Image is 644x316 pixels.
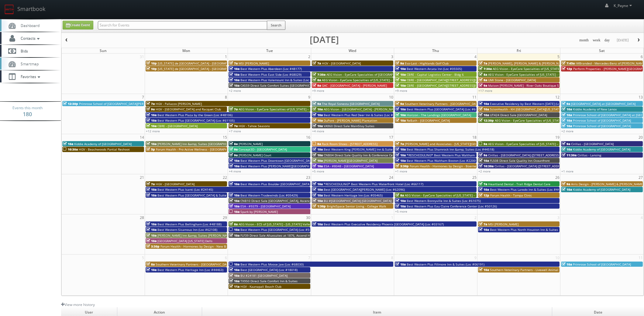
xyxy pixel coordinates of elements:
[490,102,574,106] span: Executive Residency by Best Western [DATE] (Loc #44764)
[156,147,240,151] span: Forum Health - Pro Active Wellness - [GEOGRAPHIC_DATA]
[410,164,485,168] span: Forum Health - Hormones by Design - Boerne Clinic
[388,134,394,141] span: 17
[157,193,248,197] span: Best Western Plus [GEOGRAPHIC_DATA] & Suites (Loc #61086)
[239,222,336,226] span: AEG Vision - ECS of [US_STATE] - [US_STATE] Valley Family Eye Care
[146,182,155,186] span: 7a
[405,61,449,65] span: Eva-Last - Highlands Golf Club
[240,199,335,203] span: CNB10 Direct Sale [GEOGRAPHIC_DATA], Ascend Hotel Collection
[407,204,497,208] span: Best Western Plus Eau Claire Conference Center (Loc #50126)
[224,54,228,60] span: 1
[479,72,487,77] span: 8a
[562,102,570,106] span: 9a
[146,222,157,226] span: 10a
[324,107,428,111] span: AEG Vision - [GEOGRAPHIC_DATA] - [PERSON_NAME][GEOGRAPHIC_DATA]
[407,199,481,203] span: Best Western Bonnyville Inn & Suites (Loc #61075)
[229,83,239,88] span: 10a
[18,36,41,41] span: Contacts
[158,61,242,65] span: [US_STATE] de [GEOGRAPHIC_DATA] - [GEOGRAPHIC_DATA]
[478,89,492,93] a: +17 more
[395,193,404,197] span: 8a
[146,187,157,192] span: 10a
[405,193,584,197] span: AEG Vision - EyeCare Specialties of [US_STATE] – Drs. [PERSON_NAME] and [PERSON_NAME]-Ost and Ass...
[312,129,324,133] a: +4 more
[324,199,391,203] span: BU #[GEOGRAPHIC_DATA] [GEOGRAPHIC_DATA]
[312,78,321,82] span: 8a
[240,158,334,163] span: Best Western Plus Downtown [GEOGRAPHIC_DATA] (Loc #48199)
[222,174,228,181] span: 22
[157,113,232,117] span: Best Western Plus Plaza by the Green (Loc #48106)
[395,72,406,77] span: 10a
[146,113,157,117] span: 10a
[156,262,231,266] span: Southern Veterinary Partners - [GEOGRAPHIC_DATA]
[395,67,406,71] span: 10a
[63,102,78,106] span: 12:30p
[490,193,532,197] span: Forum Health - Tampa Clinic
[63,21,93,30] a: Create Event
[395,78,406,82] span: 10a
[157,233,232,238] span: [PERSON_NAME] Inn &amp; Suites [PERSON_NAME]
[614,3,634,8] span: K_Payne
[577,153,601,157] span: Cirillas - Lansing
[157,239,212,243] span: [GEOGRAPHIC_DATA] [US_STATE] Dells
[308,54,311,60] span: 2
[229,210,239,214] span: 10a
[229,227,239,232] span: 10a
[555,134,560,141] span: 19
[479,67,492,71] span: 7:30a
[479,142,487,146] span: 9a
[571,142,614,146] span: Cirillas - [GEOGRAPHIC_DATA]
[638,134,643,141] span: 20
[407,107,484,111] span: Best Western Plus [GEOGRAPHIC_DATA] (Loc #64008)
[432,48,439,53] span: Thu
[240,210,278,214] span: Spark by [PERSON_NAME]
[229,284,239,289] span: 11a
[407,118,450,123] span: ReBath - [GEOGRAPHIC_DATA]
[240,83,320,88] span: CA559 Direct Sale Comfort Suites [GEOGRAPHIC_DATA]
[479,227,489,232] span: 10a
[229,142,238,146] span: 8a
[407,113,471,117] span: Horizon - The Landings [GEOGRAPHIC_DATA]
[571,102,635,106] span: [GEOGRAPHIC_DATA] at [GEOGRAPHIC_DATA]
[407,153,506,157] span: *RESCHEDULING* Best Western Plus Waltham Boston (Loc #22009)
[240,227,318,232] span: Best Western Plus [GEOGRAPHIC_DATA] (Loc #50153)
[229,153,238,157] span: 9a
[577,36,591,44] button: month
[146,233,157,238] span: 10a
[490,158,550,163] span: FL508 Direct Sale Quality Inn Oceanfront
[312,83,321,88] span: 9a
[229,61,238,65] span: 7a
[229,268,239,272] span: 10a
[405,102,504,106] span: Southern Veterinary Partners - [GEOGRAPHIC_DATA][PERSON_NAME]
[229,78,239,82] span: 10a
[562,107,572,111] span: 10a
[239,107,356,111] span: AEG Vision - EyeCare Specialties of [US_STATE] – EyeCare in [GEOGRAPHIC_DATA]
[479,118,494,123] span: 12:30p
[146,118,157,123] span: 10a
[312,61,321,65] span: 7a
[488,142,597,146] span: AEG Vision - EyeCare Specialties of [US_STATE] – [PERSON_NAME] Eye Care
[229,169,241,173] a: +4 more
[395,118,406,123] span: 10a
[240,193,298,197] span: Best Western Tradewinds (Loc #05429)
[615,36,631,44] button: [DATE]
[561,129,573,133] a: +2 more
[395,209,407,214] a: +5 more
[562,147,572,151] span: 10a
[571,182,643,186] span: Arris Design - [PERSON_NAME] & [PERSON_NAME]
[407,67,462,71] span: Best Western Arcata Inn (Loc #05505)
[395,61,404,65] span: 9a
[395,83,406,88] span: 10a
[312,72,325,77] span: 7:30a
[240,67,302,71] span: Best Western Plus Aberdeen (Loc #48177)
[324,124,374,128] span: VA960 Direct Sale MainStay Suites
[141,94,145,100] span: 7
[240,164,342,168] span: Best Western Plus [PERSON_NAME][GEOGRAPHIC_DATA] (Loc #66006)
[229,273,239,278] span: 10a
[240,233,331,238] span: FLF39 Direct Sale Alluxsuites at 1876, Ascend Hotel Collection
[555,94,560,100] span: 12
[638,94,643,100] span: 13
[479,268,489,272] span: 10a
[229,222,238,226] span: 8a
[322,83,387,88] span: GAC - [GEOGRAPHIC_DATA] - [PERSON_NAME]
[146,262,155,266] span: 8a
